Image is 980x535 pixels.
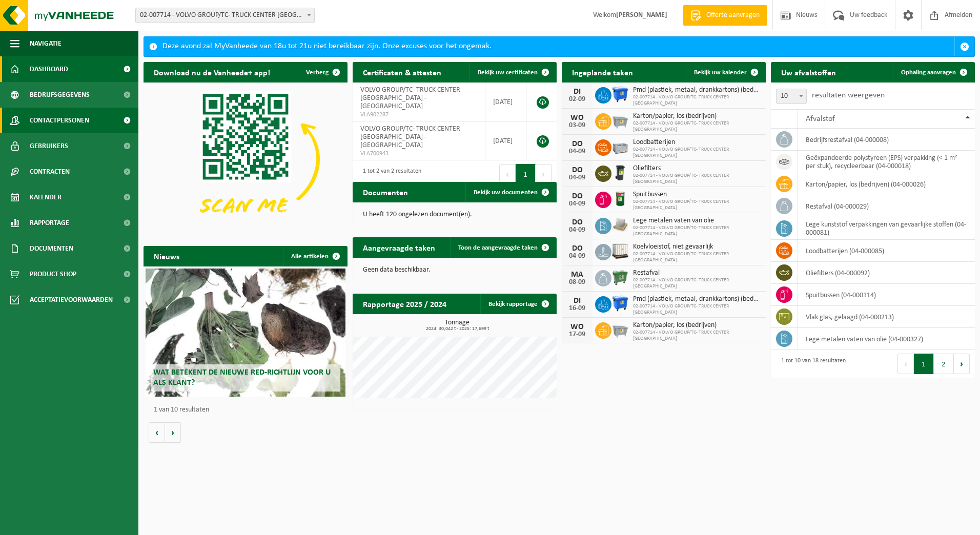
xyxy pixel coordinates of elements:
span: 10 [777,89,806,104]
td: spuitbussen (04-000114) [798,284,975,306]
span: Offerte aanvragen [704,10,762,20]
div: 16-09 [567,305,587,312]
span: Contracten [30,159,70,184]
span: Wat betekent de nieuwe RED-richtlijn voor u als klant? [153,368,331,386]
span: Loodbatterijen [633,138,761,147]
img: WB-2500-GAL-GY-01 [611,112,629,129]
span: Karton/papier, los (bedrijven) [633,112,761,120]
div: Deze avond zal MyVanheede van 18u tot 21u niet bereikbaar zijn. Onze excuses voor het ongemak. [162,37,954,56]
div: MA [567,271,587,279]
td: geëxpandeerde polystyreen (EPS) verpakking (< 1 m² per stuk), recycleerbaar (04-000018) [798,151,975,173]
span: Toon de aangevraagde taken [458,244,538,251]
td: oliefilters (04-000092) [798,262,975,284]
td: lege metalen vaten van olie (04-000327) [798,328,975,350]
div: 1 tot 2 van 2 resultaten [358,163,421,186]
span: Kalender [30,184,62,210]
a: Offerte aanvragen [683,5,767,26]
span: Rapportage [30,210,69,236]
span: Bekijk uw certificaten [478,69,538,76]
span: Spuitbussen [633,191,761,199]
span: 10 [776,89,807,104]
div: 04-09 [567,148,587,155]
label: resultaten weergeven [812,91,885,99]
span: Documenten [30,236,73,261]
span: 02-007714 - VOLVO GROUP/TC- TRUCK CENTER KAMPENHOUT - KAMPENHOUT [135,8,315,23]
div: DO [567,244,587,253]
span: Afvalstof [806,115,835,123]
span: 02-007714 - VOLVO GROUP/TC- TRUCK CENTER [GEOGRAPHIC_DATA] [633,225,761,237]
td: vlak glas, gelaagd (04-000213) [798,306,975,328]
div: 02-09 [567,96,587,103]
div: 17-09 [567,331,587,338]
h2: Documenten [353,182,418,202]
td: [DATE] [485,121,526,160]
span: VLA902287 [360,111,477,119]
span: 02-007714 - VOLVO GROUP/TC- TRUCK CENTER [GEOGRAPHIC_DATA] [633,147,761,159]
img: PB-OT-0200-MET-00-03 [611,190,629,208]
h2: Certificaten & attesten [353,62,452,82]
div: WO [567,114,587,122]
span: Pmd (plastiek, metaal, drankkartons) (bedrijven) [633,86,761,94]
button: Next [536,164,552,184]
span: 02-007714 - VOLVO GROUP/TC- TRUCK CENTER [GEOGRAPHIC_DATA] [633,120,761,133]
strong: [PERSON_NAME] [616,11,667,19]
span: Bedrijfsgegevens [30,82,90,108]
div: DO [567,140,587,148]
span: VOLVO GROUP/TC- TRUCK CENTER [GEOGRAPHIC_DATA] - [GEOGRAPHIC_DATA] [360,125,460,149]
p: 1 van 10 resultaten [154,406,342,414]
button: 2 [934,354,954,374]
a: Toon de aangevraagde taken [450,237,556,258]
span: Contactpersonen [30,108,89,133]
td: [DATE] [485,83,526,121]
td: loodbatterijen (04-000085) [798,240,975,262]
span: 02-007714 - VOLVO GROUP/TC- TRUCK CENTER [GEOGRAPHIC_DATA] [633,94,761,107]
div: 1 tot 10 van 18 resultaten [776,353,846,375]
span: 2024: 30,042 t - 2025: 17,699 t [358,326,557,332]
span: VLA700943 [360,150,477,158]
div: 04-09 [567,200,587,208]
button: 1 [914,354,934,374]
span: Acceptatievoorwaarden [30,287,113,313]
td: restafval (04-000029) [798,195,975,217]
div: 04-09 [567,253,587,260]
span: Verberg [306,69,329,76]
h2: Rapportage 2025 / 2024 [353,294,457,314]
span: Oliefilters [633,164,761,173]
span: Pmd (plastiek, metaal, drankkartons) (bedrijven) [633,295,761,303]
span: Gebruikers [30,133,68,159]
img: WB-1100-HPE-BE-01 [611,86,629,103]
img: Download de VHEPlus App [144,83,348,236]
div: 03-09 [567,122,587,129]
h2: Uw afvalstoffen [771,62,846,82]
span: Bekijk uw kalender [694,69,747,76]
span: 02-007714 - VOLVO GROUP/TC- TRUCK CENTER [GEOGRAPHIC_DATA] [633,303,761,316]
td: bedrijfsrestafval (04-000008) [798,129,975,151]
span: Lege metalen vaten van olie [633,217,761,225]
span: 02-007714 - VOLVO GROUP/TC- TRUCK CENTER [GEOGRAPHIC_DATA] [633,251,761,263]
h2: Nieuws [144,246,190,266]
div: DO [567,218,587,227]
span: 02-007714 - VOLVO GROUP/TC- TRUCK CENTER [GEOGRAPHIC_DATA] [633,330,761,342]
span: Navigatie [30,31,62,56]
p: Geen data beschikbaar. [363,266,546,274]
div: DI [567,88,587,96]
button: Previous [897,354,914,374]
button: Vorige [149,422,165,443]
a: Bekijk rapportage [480,294,556,314]
img: WB-0660-HPE-GN-01 [611,269,629,286]
div: DO [567,192,587,200]
a: Wat betekent de nieuwe RED-richtlijn voor u als klant? [146,269,345,397]
span: Karton/papier, los (bedrijven) [633,321,761,330]
span: 02-007714 - VOLVO GROUP/TC- TRUCK CENTER [GEOGRAPHIC_DATA] [633,199,761,211]
img: PB-LB-0680-HPE-GY-01 [611,138,629,155]
span: Dashboard [30,56,68,82]
button: Verberg [298,62,346,83]
a: Alle artikelen [283,246,346,266]
img: PB-IC-1000-HPE-00-01 [611,242,629,260]
span: VOLVO GROUP/TC- TRUCK CENTER [GEOGRAPHIC_DATA] - [GEOGRAPHIC_DATA] [360,86,460,110]
a: Bekijk uw kalender [686,62,765,83]
div: 08-09 [567,279,587,286]
button: Previous [499,164,516,184]
span: 02-007714 - VOLVO GROUP/TC- TRUCK CENTER KAMPENHOUT - KAMPENHOUT [136,8,314,23]
span: Product Shop [30,261,76,287]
